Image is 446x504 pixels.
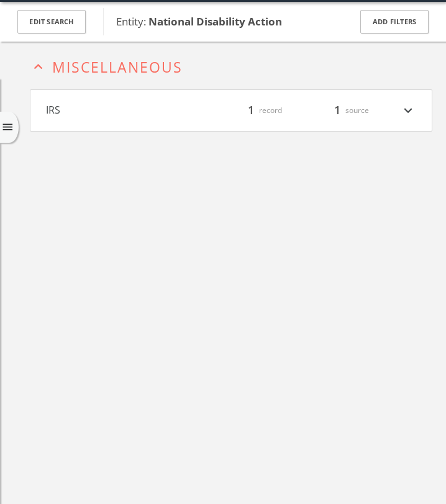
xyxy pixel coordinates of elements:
button: Edit Search [17,10,86,34]
i: expand_less [30,58,47,75]
button: Add Filters [360,10,429,34]
span: Miscellaneous [52,57,183,77]
i: menu [1,121,14,134]
b: National Disability Action [148,14,282,29]
div: record [207,102,282,119]
span: 1 [330,102,345,119]
i: expand_more [400,102,416,119]
button: IRS [46,102,201,119]
div: source [294,102,369,119]
span: Entity: [116,14,282,29]
span: 1 [243,102,258,119]
button: expand_lessMiscellaneous [30,56,432,75]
